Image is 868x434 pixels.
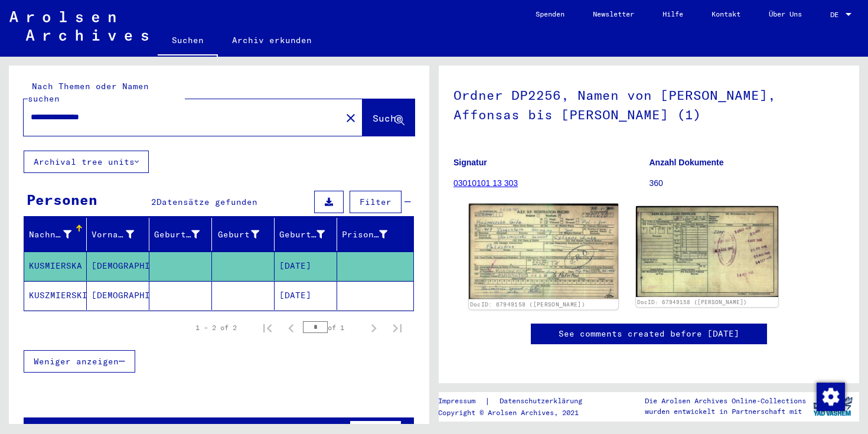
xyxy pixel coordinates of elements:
[275,218,337,251] mat-header-cell: Geburtsdatum
[453,178,518,188] a: 03010101 13 303
[559,328,739,340] a: See comments created before [DATE]
[279,229,325,241] div: Geburtsdatum
[24,281,87,310] mat-cell: KUSZMIERSKI
[636,206,778,297] img: 002.jpg
[363,99,415,136] button: Suche
[256,316,279,340] button: First page
[342,225,402,244] div: Prisoner #
[28,81,149,104] mat-label: Nach Themen oder Namen suchen
[817,383,845,411] img: Zustimmung ändern
[279,225,340,244] div: Geburtsdatum
[275,281,337,310] mat-cell: [DATE]
[151,197,156,207] span: 2
[645,396,806,406] p: Die Arolsen Archives Online-Collections
[24,350,135,373] button: Weniger anzeigen
[27,189,97,210] div: Personen
[275,252,337,280] mat-cell: [DATE]
[87,218,149,251] mat-header-cell: Vorname
[438,395,485,407] a: Impressum
[637,299,747,305] a: DocID: 67949158 ([PERSON_NAME])
[217,229,259,241] div: Geburt‏
[24,252,87,280] mat-cell: KUSMIERSKA
[470,301,585,308] a: DocID: 67949158 ([PERSON_NAME])
[279,316,303,340] button: Previous page
[453,158,487,167] b: Signatur
[9,11,148,41] img: Arolsen_neg.svg
[212,218,275,251] mat-header-cell: Geburt‏
[87,252,149,280] mat-cell: [DEMOGRAPHIC_DATA]
[350,191,402,213] button: Filter
[303,322,362,333] div: of 1
[24,151,149,173] button: Archival tree units
[373,112,402,124] span: Suche
[154,225,214,244] div: Geburtsname
[344,111,358,125] mat-icon: close
[645,406,806,417] p: wurden entwickelt in Partnerschaft mit
[337,218,413,251] mat-header-cell: Prisoner #
[195,322,237,333] div: 1 – 2 of 2
[158,26,218,57] a: Suchen
[149,218,212,251] mat-header-cell: Geburtsname
[650,177,845,190] p: 360
[386,316,409,340] button: Last page
[811,391,855,421] img: yv_logo.png
[154,229,200,241] div: Geburtsname
[34,356,119,367] span: Weniger anzeigen
[87,281,149,310] mat-cell: [DEMOGRAPHIC_DATA]
[218,26,326,54] a: Archiv erkunden
[92,229,134,241] div: Vorname
[24,218,87,251] mat-header-cell: Nachname
[92,225,149,244] div: Vorname
[438,407,596,418] p: Copyright © Arolsen Archives, 2021
[830,11,843,19] span: DE
[342,229,387,241] div: Prisoner #
[339,106,363,129] button: Clear
[469,204,618,299] img: 001.jpg
[217,225,274,244] div: Geburt‏
[156,197,257,207] span: Datensätze gefunden
[360,197,391,207] span: Filter
[453,68,844,139] h1: Ordner DP2256, Namen von [PERSON_NAME], Affonsas bis [PERSON_NAME] (1)
[490,395,596,407] a: Datenschutzerklärung
[362,316,386,340] button: Next page
[650,158,724,167] b: Anzahl Dokumente
[438,395,596,407] div: |
[29,225,86,244] div: Nachname
[29,229,71,241] div: Nachname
